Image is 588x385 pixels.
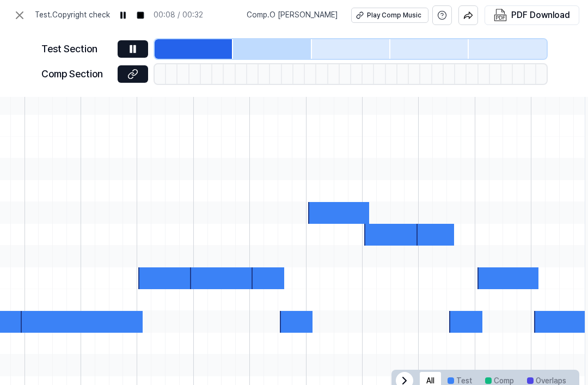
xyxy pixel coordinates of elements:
[511,8,570,22] div: PDF Download
[41,66,111,82] div: Comp Section
[367,11,421,20] div: Play Comp Music
[463,10,473,20] img: share
[437,10,447,21] svg: help
[494,9,507,22] img: PDF Download
[247,10,338,21] span: Comp . O [PERSON_NAME]
[492,6,572,25] button: PDF Download
[154,10,203,21] div: 00:08 / 00:32
[35,10,110,21] span: Test . Copyright check
[41,41,111,57] div: Test Section
[351,8,428,23] button: Play Comp Music
[432,5,452,25] button: help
